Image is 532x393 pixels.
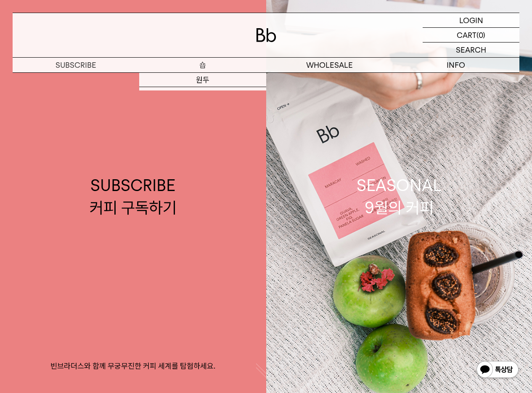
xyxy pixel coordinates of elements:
p: WHOLESALE [266,58,393,72]
a: CART (0) [423,28,519,42]
p: SEARCH [456,42,486,57]
a: 원두 [139,73,266,87]
a: 숍 [139,58,266,72]
a: SUBSCRIBE [13,58,139,72]
a: LOGIN [423,13,519,28]
a: 드립백/콜드브루/캡슐 [139,87,266,101]
img: 로고 [256,28,276,42]
div: SUBSCRIBE 커피 구독하기 [90,174,177,219]
p: (0) [476,28,485,42]
div: SEASONAL 9월의 커피 [357,174,442,219]
p: INFO [393,58,519,72]
p: CART [457,28,476,42]
p: LOGIN [459,13,483,27]
img: 카카오톡 채널 1:1 채팅 버튼 [476,360,519,380]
